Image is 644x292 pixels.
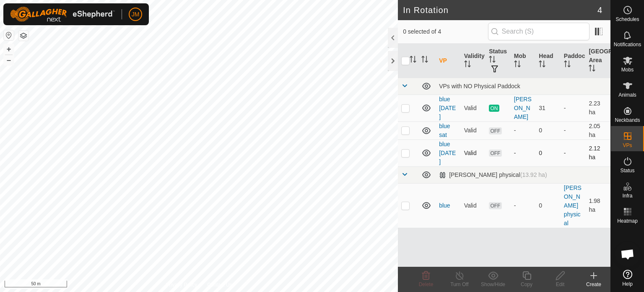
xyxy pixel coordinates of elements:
span: OFF [489,202,501,209]
button: + [4,44,14,54]
p-sorticon: Activate to sort [421,57,428,64]
input: Search (S) [488,23,589,40]
div: Turn Off [443,281,476,288]
td: Valid [461,121,486,139]
th: Validity [461,44,486,78]
td: - [561,121,586,139]
span: Notifications [614,42,641,47]
div: - [514,149,532,158]
div: Show/Hide [476,281,510,288]
span: (13.92 ha) [520,171,547,178]
th: [GEOGRAPHIC_DATA] Area [585,44,610,78]
div: - [514,126,532,135]
div: VPs with NO Physical Paddock [439,83,607,89]
td: 2.05 ha [585,121,610,139]
span: Neckbands [615,118,640,123]
a: Privacy Policy [166,281,197,289]
button: Reset Map [4,30,14,40]
span: Help [622,281,633,287]
span: Animals [618,92,636,97]
span: 4 [597,4,602,16]
td: Valid [461,95,486,121]
td: - [561,139,586,166]
a: blue [DATE] [439,96,456,120]
span: ON [489,105,499,112]
div: Open chat [615,242,640,267]
th: Status [486,44,511,78]
th: VP [436,44,461,78]
a: blue [439,202,450,209]
h2: In Rotation [403,5,597,15]
th: Head [535,44,561,78]
p-sorticon: Activate to sort [489,57,496,64]
p-sorticon: Activate to sort [564,62,571,68]
td: 0 [535,183,561,228]
img: Gallagher Logo [10,7,115,22]
span: OFF [489,150,501,157]
p-sorticon: Activate to sort [464,62,471,68]
span: 0 selected of 4 [403,27,488,36]
a: Contact Us [207,281,232,289]
div: [PERSON_NAME] [514,95,532,121]
span: Delete [419,281,434,287]
p-sorticon: Activate to sort [539,62,545,68]
p-sorticon: Activate to sort [514,62,521,68]
td: 2.12 ha [585,139,610,166]
span: VPs [623,143,632,148]
span: JM [132,10,140,19]
a: blue [DATE] [439,141,456,165]
span: Status [620,168,634,173]
span: Schedules [615,17,639,22]
td: Valid [461,183,486,228]
td: 31 [535,95,561,121]
div: Edit [543,281,577,288]
a: [PERSON_NAME] physical [564,184,582,226]
a: Help [611,266,644,290]
td: 0 [535,139,561,166]
th: Paddock [561,44,586,78]
div: [PERSON_NAME] physical [439,171,547,179]
p-sorticon: Activate to sort [410,57,416,64]
td: - [561,95,586,121]
button: – [4,55,14,65]
span: Infra [622,193,632,198]
td: 0 [535,121,561,139]
button: Map Layers [18,31,29,41]
span: Heatmap [617,218,638,224]
p-sorticon: Activate to sort [589,66,595,73]
a: blue sat [439,123,450,138]
td: 2.23 ha [585,95,610,121]
span: OFF [489,127,501,134]
td: 1.98 ha [585,183,610,228]
div: Create [577,281,610,288]
th: Mob [511,44,536,78]
td: Valid [461,139,486,166]
span: Mobs [621,67,634,72]
div: - [514,201,532,210]
div: Copy [510,281,543,288]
